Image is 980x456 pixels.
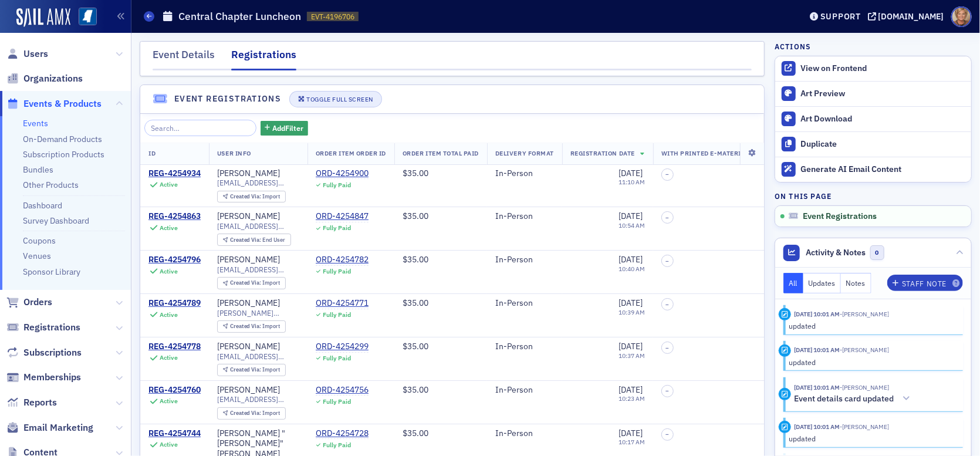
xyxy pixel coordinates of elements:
div: Created Via: Import [217,320,286,333]
time: 8/6/2025 10:01 AM [794,383,840,391]
span: Ellen Vaughn [840,310,889,318]
button: Staff Note [887,275,963,291]
div: Created Via: End User [217,234,291,246]
span: Reports [23,396,57,409]
span: [DATE] [619,384,643,395]
div: View on Frontend [801,63,965,74]
a: ORD-4254299 [316,342,369,352]
span: – [665,387,669,394]
span: Organizations [23,72,83,85]
div: Update [779,344,791,357]
span: Profile [951,6,972,27]
span: Users [23,48,48,60]
div: In-Person [495,255,554,265]
div: Event Details [153,47,215,69]
span: – [665,344,669,352]
div: Fully Paid [323,311,351,319]
time: 8/6/2025 10:01 AM [794,346,840,354]
span: [PERSON_NAME][EMAIL_ADDRESS][PERSON_NAME][DOMAIN_NAME] [217,309,299,317]
div: [PERSON_NAME] [217,385,280,396]
div: Art Preview [801,89,965,99]
a: [PERSON_NAME] [217,255,280,265]
h5: Event details card updated [794,394,894,404]
span: EVT-4196706 [311,12,354,22]
a: Events & Products [6,97,102,110]
div: updated [789,357,955,367]
div: End User [230,237,286,244]
div: In-Person [495,168,554,179]
span: Ellen Vaughn [840,423,889,431]
div: Created Via: Import [217,277,286,289]
a: ORD-4254756 [316,385,369,396]
a: REG-4254760 [148,385,201,396]
span: [DATE] [619,168,643,178]
span: Subscriptions [23,346,82,359]
div: Created Via: Import [217,191,286,203]
span: Created Via : [230,366,263,373]
div: In-Person [495,428,554,439]
button: AddFilter [261,121,309,136]
a: [PERSON_NAME] [217,168,280,179]
span: User Info [217,149,251,157]
span: [DATE] [619,254,643,265]
a: REG-4254796 [148,255,201,265]
span: $35.00 [403,254,428,265]
a: REG-4254863 [148,211,201,222]
a: ORD-4254728 [316,428,369,439]
span: Order Item Total Paid [403,149,479,157]
span: Events & Products [23,97,102,110]
a: [PERSON_NAME] [217,342,280,352]
span: [DATE] [619,298,643,308]
h1: Central Chapter Luncheon [178,9,301,23]
span: [DATE] [619,428,643,438]
div: updated [789,320,955,331]
a: ORD-4254782 [316,255,369,265]
a: Email Marketing [6,421,93,434]
span: Activity & Notes [806,246,866,259]
div: Import [230,323,281,330]
div: Update [779,421,791,433]
div: Active [160,397,178,405]
button: Toggle Full Screen [289,91,382,107]
div: Registrations [231,47,296,70]
div: Activity [779,388,791,400]
div: Active [160,181,178,188]
div: Import [230,367,281,373]
span: – [665,258,669,265]
span: Created Via : [230,192,263,200]
a: REG-4254744 [148,428,201,439]
time: 10:39 AM [619,308,645,316]
div: Art Download [801,114,965,124]
div: Created Via: Import [217,407,286,420]
a: Reports [6,396,57,409]
div: In-Person [495,385,554,396]
div: ORD-4254900 [316,168,369,179]
span: Order Item Order ID [316,149,386,157]
a: Organizations [6,72,83,85]
span: ID [148,149,156,157]
h4: On this page [775,191,972,201]
span: Memberships [23,371,81,384]
span: Add Filter [272,123,303,133]
a: REG-4254934 [148,168,201,179]
a: Coupons [23,235,56,246]
span: [EMAIL_ADDRESS][DOMAIN_NAME] [217,265,299,274]
span: [EMAIL_ADDRESS][DOMAIN_NAME] [217,352,299,361]
time: 8/6/2025 10:01 AM [794,423,840,431]
time: 11:10 AM [619,178,645,186]
div: REG-4254778 [148,342,201,352]
span: [DATE] [619,211,643,221]
a: ORD-4254847 [316,211,369,222]
a: Other Products [23,180,79,190]
a: Art Download [775,106,971,131]
div: Import [230,410,281,417]
span: $35.00 [403,298,428,308]
button: Event details card updated [794,393,914,405]
span: [EMAIL_ADDRESS][DOMAIN_NAME] [217,395,299,404]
